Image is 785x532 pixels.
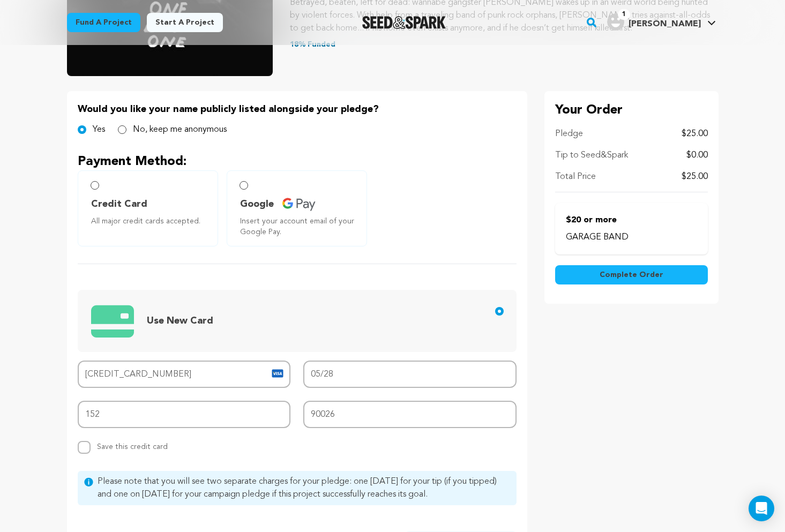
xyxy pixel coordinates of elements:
div: Open Intercom Messenger [749,496,774,521]
a: Fund a project [67,13,140,32]
span: All major credit cards accepted. [91,216,209,227]
span: Google [240,197,274,212]
span: Credit Card [91,197,147,212]
span: [PERSON_NAME] [629,20,701,28]
button: Complete Order [555,265,708,284]
input: CVV [78,401,291,428]
a: Andrew G.'s Profile [605,11,718,31]
label: No, keep me anonymous [133,123,227,136]
span: Please note that you will see two separate charges for your pledge: one [DATE] for your tip (if y... [98,475,510,501]
p: $0.00 [686,149,708,162]
p: Pledge [555,128,583,140]
img: Seed&Spark Logo Dark Mode [362,16,446,29]
img: card icon [271,367,284,380]
p: Total Price [555,170,596,183]
a: Start a project [147,13,223,32]
span: Andrew G.'s Profile [605,11,718,34]
span: Insert your account email of your Google Pay. [240,216,358,237]
p: $25.00 [682,128,708,140]
p: GARAGE BAND [566,231,697,244]
img: credit card icons [91,299,134,343]
span: Complete Order [600,269,663,280]
img: credit card icons [282,198,316,211]
input: Zip code [303,401,517,428]
span: Save this credit card [97,439,168,451]
input: MM/YY [303,361,517,388]
span: Use New Card [147,316,213,326]
p: Your Order [555,102,708,119]
p: $25.00 [682,170,708,183]
img: user.png [607,13,624,31]
input: Card number [78,361,291,388]
p: Payment Method: [78,153,517,170]
label: Yes [93,123,105,136]
span: 1 [618,9,630,20]
p: Would you like your name publicly listed alongside your pledge? [78,102,517,117]
p: Tip to Seed&Spark [555,149,628,162]
a: Seed&Spark Homepage [362,16,446,29]
p: $20 or more [566,214,697,227]
div: Andrew G.'s Profile [607,13,701,31]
